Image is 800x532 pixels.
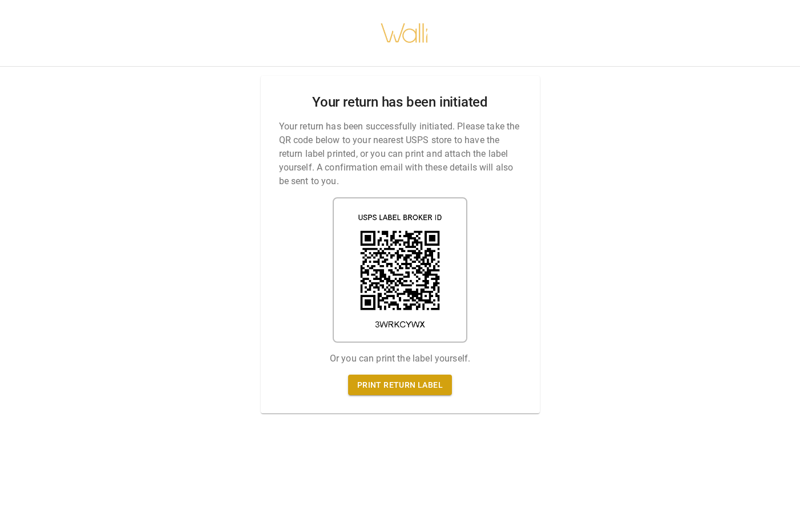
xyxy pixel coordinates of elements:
h2: Your return has been initiated [312,94,488,111]
p: Your return has been successfully initiated. Please take the QR code below to your nearest USPS s... [279,120,522,188]
img: walli-inc.myshopify.com [380,9,429,58]
a: Print return label [348,375,452,396]
img: shipping label qr code [333,197,467,343]
p: Or you can print the label yourself. [330,352,470,366]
